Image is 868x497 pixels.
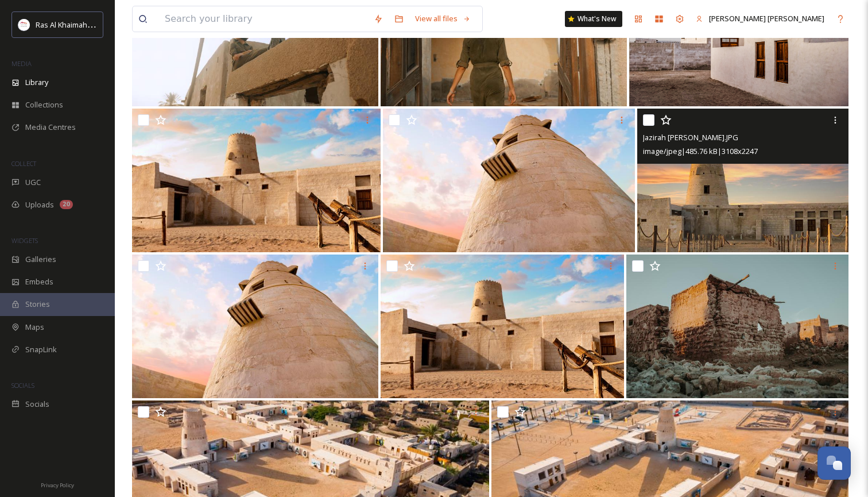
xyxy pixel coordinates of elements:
a: [PERSON_NAME] [PERSON_NAME] [690,7,830,30]
span: Embeds [25,276,53,287]
span: Privacy Policy [41,481,74,489]
span: Jazirah [PERSON_NAME].JPG [643,132,738,142]
span: [PERSON_NAME] [PERSON_NAME] [709,13,824,24]
span: Ras Al Khaimah Tourism Development Authority [36,19,198,30]
span: Library [25,77,48,88]
span: Collections [25,99,63,110]
img: Jazeera Al Hamra.jpg [381,255,624,398]
input: Search your library [159,6,368,32]
span: Socials [25,399,49,410]
img: Logo_RAKTDA_RGB-01.png [18,19,30,30]
span: image/jpeg | 485.76 kB | 3108 x 2247 [643,146,758,156]
button: Open Chat [817,446,851,480]
img: Jazeera Al Hamra.jpg [132,255,378,398]
span: MEDIA [11,59,32,68]
span: Stories [25,299,50,310]
span: UGC [25,177,41,188]
img: Jazirah Al Hamra fort.jpg [383,109,635,252]
span: Galleries [25,254,56,265]
div: 20 [60,200,73,209]
span: Maps [25,322,44,333]
span: SOCIALS [11,381,34,390]
a: What's New [565,11,622,27]
a: View all files [409,7,476,30]
span: Uploads [25,199,54,210]
span: SnapLink [25,344,57,355]
span: WIDGETS [11,236,38,245]
a: Privacy Policy [41,477,74,491]
img: Jazirah Al Hamra.JPG [637,109,848,252]
img: Jazeera Al Hamra.jpg [626,255,848,398]
img: Jazirah Al Hamra.jpg [132,109,381,252]
span: Media Centres [25,122,76,133]
span: COLLECT [11,159,36,168]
